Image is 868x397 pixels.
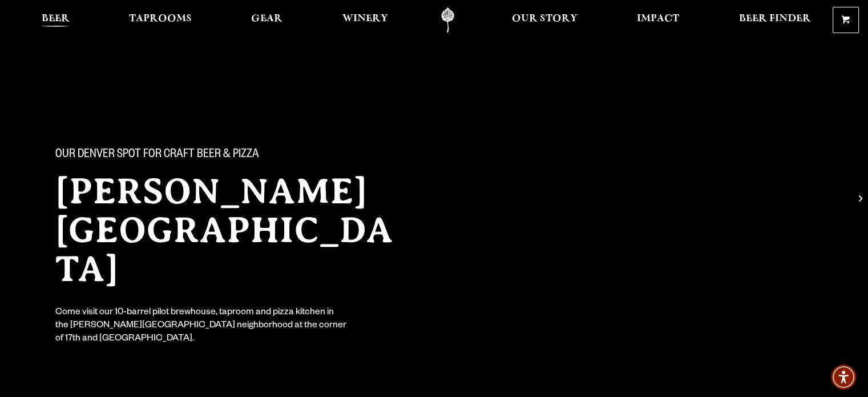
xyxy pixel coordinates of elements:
div: Accessibility Menu [831,364,856,390]
a: Our Story [504,7,585,33]
span: Our Denver spot for craft beer & pizza [55,148,259,163]
span: Beer [42,14,70,23]
a: Impact [629,7,687,33]
span: Gear [251,14,282,23]
a: Odell Home [426,7,469,33]
a: Beer [34,7,77,33]
h2: [PERSON_NAME][GEOGRAPHIC_DATA] [55,172,411,288]
div: Come visit our 10-barrel pilot brewhouse, taproom and pizza kitchen in the [PERSON_NAME][GEOGRAPH... [55,307,348,346]
a: Beer Finder [731,7,818,33]
span: Beer Finder [738,14,810,23]
a: Taprooms [122,7,199,33]
span: Impact [637,14,679,23]
a: Winery [335,7,395,33]
span: Winery [342,14,388,23]
a: Gear [244,7,290,33]
span: Our Story [512,14,578,23]
span: Taprooms [129,14,192,23]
